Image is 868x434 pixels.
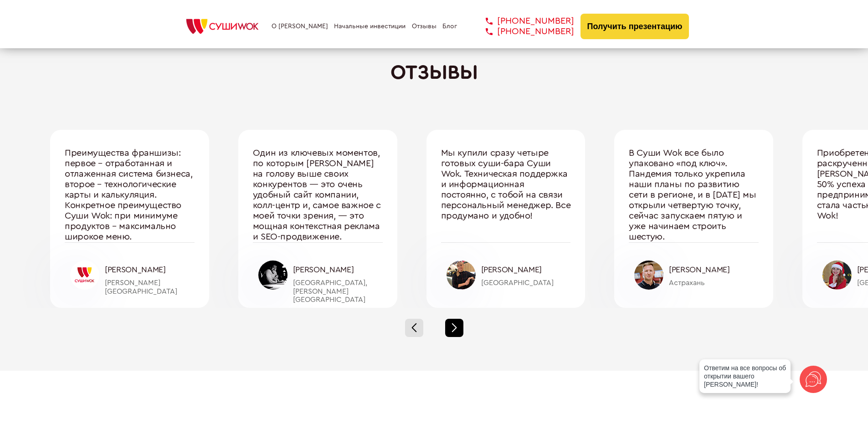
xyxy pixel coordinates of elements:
[481,279,571,287] div: [GEOGRAPHIC_DATA]
[293,265,383,275] div: [PERSON_NAME]
[699,359,791,393] div: Ответим на все вопросы об открытии вашего [PERSON_NAME]!
[669,279,759,287] div: Астрахань
[179,16,266,36] img: СУШИWOK
[334,23,406,30] a: Начальные инвестиции
[65,148,195,242] div: Преимущества франшизы: первое – отработанная и отлаженная система бизнеса, второе – технологическ...
[253,148,383,242] div: Один из ключевых моментов, по которым [PERSON_NAME] на голову выше своих конкурентов — это очень ...
[441,148,571,242] div: Мы купили сразу четыре готовых суши-бара Суши Wok. Техническая поддержка и информационная постоян...
[481,265,571,275] div: [PERSON_NAME]
[580,14,689,39] button: Получить презентацию
[105,265,195,275] div: [PERSON_NAME]
[669,265,759,275] div: [PERSON_NAME]
[442,23,457,30] a: Блог
[105,279,195,296] div: [PERSON_NAME][GEOGRAPHIC_DATA]
[272,23,328,30] a: О [PERSON_NAME]
[412,23,437,30] a: Отзывы
[629,148,759,242] div: В Суши Wok все было упаковано «под ключ». Пандемия только укрепила наши планы по развитию сети в ...
[472,16,574,26] a: [PHONE_NUMBER]
[472,26,574,37] a: [PHONE_NUMBER]
[293,279,383,304] div: [GEOGRAPHIC_DATA], [PERSON_NAME][GEOGRAPHIC_DATA]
